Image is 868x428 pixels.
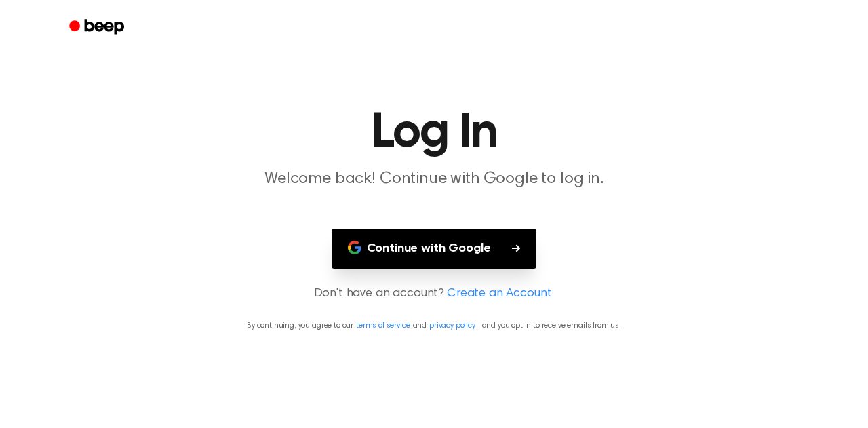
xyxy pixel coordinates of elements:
p: Welcome back! Continue with Google to log in. [174,168,694,191]
a: Beep [60,14,136,41]
a: Create an Account [447,285,551,303]
p: By continuing, you agree to our and , and you opt in to receive emails from us. [16,319,852,332]
h1: Log In [87,109,781,157]
a: privacy policy [429,322,475,330]
button: Continue with Google [332,229,537,269]
a: terms of service [356,322,410,330]
p: Don't have an account? [16,285,852,303]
